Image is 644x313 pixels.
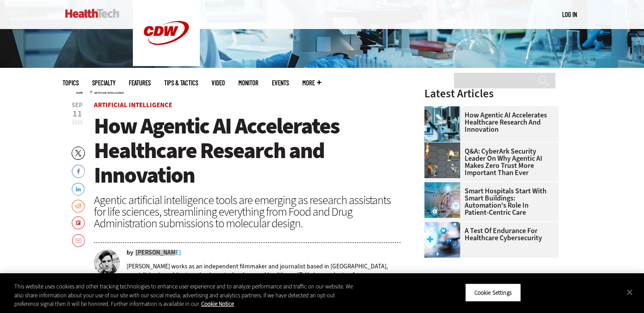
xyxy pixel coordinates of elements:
span: 11 [72,109,83,118]
a: Log in [562,10,577,18]
button: Cookie Settings [465,283,521,302]
a: Q&A: CyberArk Security Leader on Why Agentic AI Makes Zero Trust More Important Than Ever [424,148,553,176]
span: Topics [63,79,79,86]
img: Home [65,9,119,18]
a: Features [129,79,151,86]
span: Sep [72,102,83,109]
div: Agentic artificial intelligence tools are emerging as research assistants for life sciences, stre... [94,194,401,229]
span: How Agentic AI Accelerates Healthcare Research and Innovation [94,111,339,190]
a: Artificial Intelligence [94,100,172,109]
h3: Latest Articles [424,88,559,99]
a: Events [272,79,289,86]
a: Smart Hospitals Start With Smart Buildings: Automation's Role in Patient-Centric Care [424,188,553,216]
span: More [302,79,321,86]
a: scientist looks through microscope in lab [424,106,465,113]
div: This website uses cookies and other tracking technologies to enhance user experience and to analy... [14,282,354,309]
a: MonITor [238,79,258,86]
img: Healthcare cybersecurity [424,222,460,258]
div: User menu [562,10,577,19]
a: How Agentic AI Accelerates Healthcare Research and Innovation [424,112,553,133]
img: Smart hospital [424,182,460,218]
a: Video [212,79,225,86]
span: Specialty [92,79,115,86]
a: Smart hospital [424,182,465,189]
p: [PERSON_NAME] works as an independent filmmaker and journalist based in [GEOGRAPHIC_DATA], specia... [127,262,401,288]
a: [PERSON_NAME] [136,250,181,256]
button: Close [620,282,640,302]
a: CDW [133,59,200,68]
img: nathan eddy [94,250,120,275]
a: More information about your privacy [201,300,234,308]
a: Tips & Tactics [164,79,198,86]
a: Healthcare cybersecurity [424,222,465,229]
a: Group of humans and robots accessing a network [424,142,465,150]
span: 2025 [72,119,83,126]
img: scientist looks through microscope in lab [424,106,460,142]
a: A Test of Endurance for Healthcare Cybersecurity [424,227,553,242]
span: by [127,250,133,256]
img: Group of humans and robots accessing a network [424,142,460,178]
